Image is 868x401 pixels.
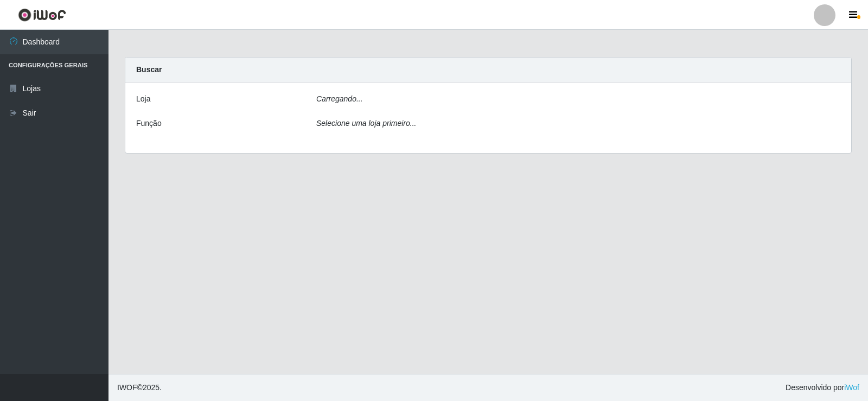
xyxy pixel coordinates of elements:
[18,8,66,22] img: CoreUI Logo
[316,119,416,128] i: Selecione uma loja primeiro...
[316,94,363,103] i: Carregando...
[136,118,162,129] label: Função
[844,383,859,392] a: iWof
[117,383,137,392] span: IWOF
[117,382,162,393] span: © 2025 .
[136,93,150,105] label: Loja
[136,65,162,74] strong: Buscar
[786,382,859,393] span: Desenvolvido por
